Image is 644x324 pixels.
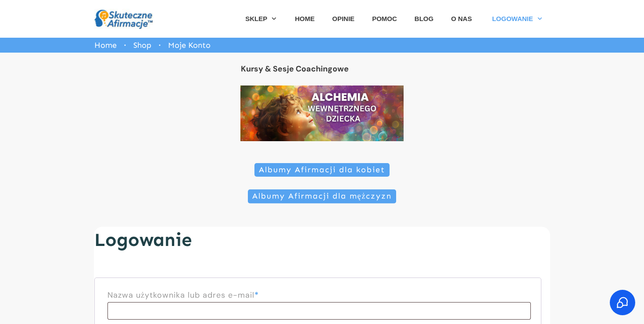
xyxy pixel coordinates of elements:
[372,12,397,25] a: POMOC
[451,12,472,25] a: O NAS
[133,38,151,52] a: Shop
[492,12,533,25] span: LOGOWANIE
[254,163,390,177] a: Albumy Afirmacji dla kobiet
[168,38,211,52] span: Moje Konto
[245,12,267,25] span: SKLEP
[415,12,433,25] a: BLOG
[295,12,315,25] a: HOME
[492,12,543,25] a: LOGOWANIE
[94,227,541,262] h2: Logowanie
[245,12,277,25] a: SKLEP
[241,64,349,74] a: Kursy & Sesje Coachingowe
[252,192,392,201] span: Albumy Afirmacji dla mężczyzn
[240,85,404,141] img: ALCHEMIA Wewnetrznego Dziecka (1170 x 400 px)
[259,165,385,175] span: Albumy Afirmacji dla kobiet
[133,40,151,50] span: Shop
[94,40,117,50] span: Home
[94,38,117,52] a: Home
[107,288,531,302] label: Nazwa użytkownika lub adres e-mail
[332,12,354,25] a: OPINIE
[248,189,397,203] a: Albumy Afirmacji dla mężczyzn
